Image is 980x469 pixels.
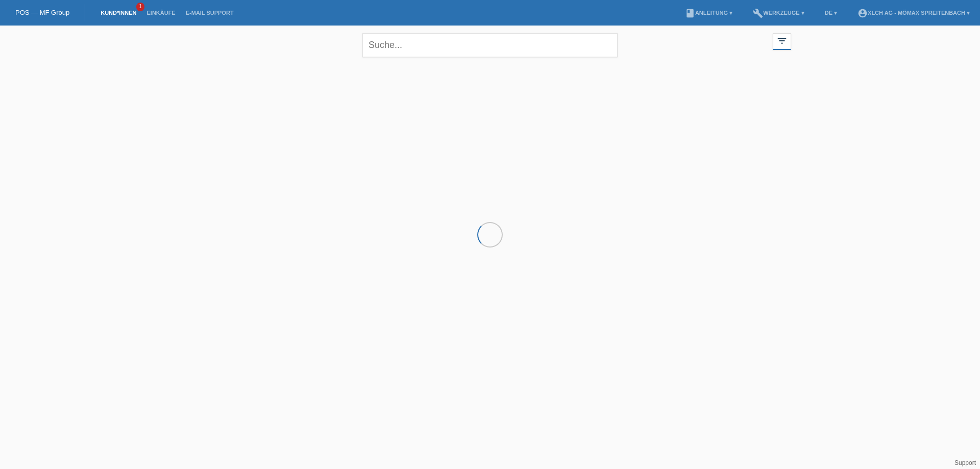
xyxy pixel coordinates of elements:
a: Support [954,459,976,466]
a: account_circleXLCH AG - Mömax Spreitenbach ▾ [852,10,975,16]
i: filter_list [776,35,788,46]
a: bookAnleitung ▾ [680,10,738,16]
span: 1 [136,3,144,11]
i: build [753,8,763,18]
a: Einkäufe [141,10,180,16]
a: Kund*innen [95,10,141,16]
a: buildWerkzeuge ▾ [748,10,810,16]
i: account_circle [857,8,868,18]
a: E-Mail Support [181,10,239,16]
a: POS — MF Group [15,9,69,16]
a: DE ▾ [820,10,842,16]
input: Suche... [362,33,618,57]
i: book [685,8,695,18]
